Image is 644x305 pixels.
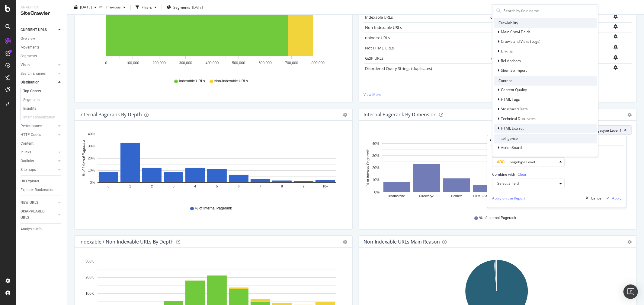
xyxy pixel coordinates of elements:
[79,130,345,200] svg: A chart.
[85,275,94,280] text: 200K
[21,149,31,156] div: Inlinks
[343,240,348,244] div: gear
[481,53,505,63] td: 781,285
[481,43,505,53] td: 666
[179,79,205,84] span: Indexable URLs
[364,92,632,97] a: View More
[21,27,47,33] div: CURRENT URLS
[501,106,528,112] span: Structured Data
[21,79,56,86] a: Distribution
[582,125,632,135] button: By: pagetype Level 1
[481,22,505,33] td: 94,595
[194,185,196,188] text: 4
[365,35,390,40] a: noindex URLs
[21,53,62,59] a: Segments
[451,194,462,198] text: Home/*
[259,185,261,188] text: 7
[614,55,618,60] div: bell-plus
[501,68,527,73] span: Sitemap import
[151,185,153,188] text: 2
[21,226,62,232] a: Analysis Info
[623,285,638,299] div: Open Intercom Messenger
[216,185,218,188] text: 5
[99,4,104,9] span: vs
[104,5,121,10] span: Previous
[614,24,618,29] div: bell-plus
[195,206,232,211] span: % of Internal Pagerank
[21,123,42,129] div: Performance
[501,58,521,63] span: Rel Anchors
[23,105,36,112] div: Insights
[206,61,219,65] text: 400,000
[142,5,152,10] div: Filters
[23,114,55,121] div: Internationalization
[21,62,56,68] a: Visits
[501,87,527,92] span: Content Quality
[133,2,159,12] button: Filters
[614,34,618,39] div: bell-plus
[21,79,40,86] div: Distribution
[79,112,142,118] div: Internal Pagerank by Depth
[473,194,500,198] text: HTML-Sitemaps/*
[152,61,166,65] text: 200,000
[129,185,131,188] text: 1
[494,18,597,28] div: Crawlability
[21,158,34,164] div: Outlinks
[365,45,394,51] a: Not HTML URLs
[21,200,56,206] a: NEW URLS
[481,63,505,74] td: 0
[21,36,35,42] div: Overview
[21,208,51,221] div: DISAPPEARED URLS
[372,166,379,170] text: 20%
[88,144,95,148] text: 30%
[303,185,305,188] text: 9
[21,123,56,129] a: Performance
[21,178,39,184] div: Url Explorer
[501,29,530,34] span: Main Crawl Fields
[365,55,384,61] a: GZIP URLs
[364,140,629,210] svg: A chart.
[494,134,597,143] div: Intelligence
[232,61,245,65] text: 500,000
[503,6,597,15] input: Search by field name
[21,158,56,164] a: Outlinks
[258,61,272,65] text: 600,000
[238,185,239,188] text: 6
[21,36,62,42] a: Overview
[364,112,437,118] div: Internal Pagerank By Dimension
[281,185,283,188] text: 8
[23,88,62,94] a: Top Charts
[501,116,536,121] span: Technical Duplicates
[23,114,61,121] a: Internationalization
[374,190,380,194] text: 0%
[614,45,618,49] div: bell-plus
[479,215,516,221] span: % of Internal Pagerank
[173,5,190,10] span: Segments
[21,10,62,17] div: SiteCrawler
[365,14,393,20] a: Indexable URLs
[21,44,40,51] div: Movements
[372,178,379,182] text: 10%
[501,49,513,54] span: Linking
[501,126,524,131] span: HTML Extract
[583,193,602,203] button: Cancel
[501,39,540,44] span: Crawls and Visits (Logs)
[312,61,325,65] text: 800,000
[82,140,86,177] text: % of Internal Pagerank
[501,145,522,150] span: ActionBoard
[23,97,62,103] a: Segments
[510,159,538,165] span: pagetype Level 1
[492,157,565,167] button: pagetype Level 1
[72,2,99,12] button: [DATE]
[627,240,632,244] div: gear
[105,61,107,65] text: 0
[88,168,95,173] text: 10%
[21,71,56,77] a: Search Engines
[21,200,38,206] div: NEW URLS
[285,61,298,65] text: 700,000
[21,71,46,77] div: Search Engines
[79,3,345,73] svg: A chart.
[21,187,62,193] a: Explorer Bookmarks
